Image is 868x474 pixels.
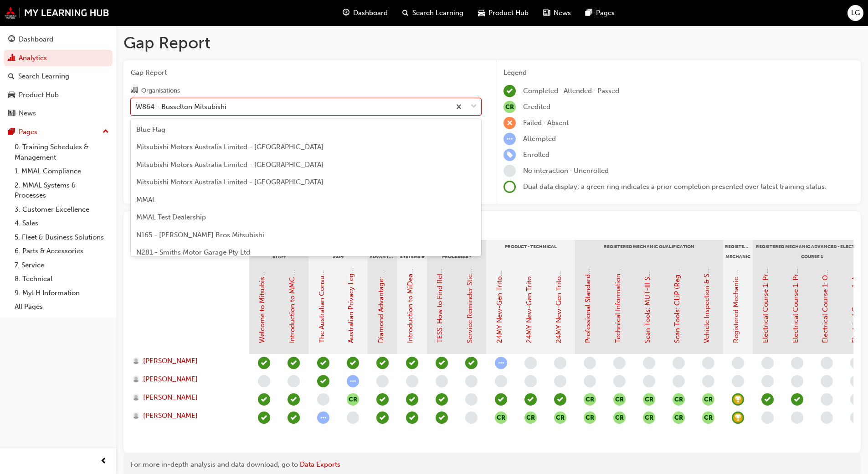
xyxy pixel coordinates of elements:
[376,375,389,387] span: learningRecordVerb_NONE-icon
[673,393,685,406] button: null-icon
[584,393,596,406] button: null-icon
[395,4,471,22] a: search-iconSearch Learning
[554,411,566,424] button: null-icon
[702,357,714,369] span: learningRecordVerb_NONE-icon
[554,357,566,369] span: learningRecordVerb_NONE-icon
[584,375,596,387] span: learningRecordVerb_NONE-icon
[11,140,113,164] a: 0. Training Schedules & Management
[19,127,37,137] div: Pages
[613,393,626,406] button: null-icon
[11,258,113,272] a: 7. Service
[8,73,15,81] span: search-icon
[4,29,113,124] button: DashboardAnalyticsSearch LearningProduct HubNews
[8,36,15,44] span: guage-icon
[8,109,15,118] span: news-icon
[11,203,113,217] a: 3. Customer Excellence
[143,356,198,366] span: [PERSON_NAME]
[821,357,833,369] span: learningRecordVerb_NONE-icon
[143,411,198,421] span: [PERSON_NAME]
[850,411,863,424] span: learningRecordVerb_NONE-icon
[130,459,854,470] div: For more in-depth analysis and data download, go to
[613,357,626,369] span: learningRecordVerb_NONE-icon
[377,230,385,343] a: Diamond Advantage: Fundamentals
[19,90,59,100] div: Product Hub
[136,213,206,221] span: MMAL Test Dealership
[406,248,415,343] a: Introduction to MiDealerAssist
[543,7,550,19] span: news-icon
[791,375,803,387] span: learningRecordVerb_NONE-icon
[335,4,395,22] a: guage-iconDashboard
[258,357,270,369] span: learningRecordVerb_COMPLETE-icon
[11,300,113,314] a: All Pages
[503,101,516,113] span: null-icon
[347,357,359,369] span: learningRecordVerb_PASS-icon
[133,356,241,366] a: [PERSON_NAME]
[465,357,478,369] span: learningRecordVerb_PASS-icon
[317,357,329,369] span: learningRecordVerb_PASS-icon
[723,240,753,263] div: Registered Mechanic Status
[11,216,113,230] a: 4. Sales
[536,4,578,22] a: news-iconNews
[471,101,477,113] span: down-icon
[702,393,714,406] button: null-icon
[143,392,198,403] span: [PERSON_NAME]
[613,411,626,424] span: null-icon
[4,105,113,122] a: News
[791,357,803,369] span: learningRecordVerb_NONE-icon
[523,151,550,159] span: Enrolled
[4,68,113,85] a: Search Learning
[850,357,863,369] span: learningRecordVerb_NONE-icon
[136,125,165,134] span: Blue Flag
[4,31,113,48] a: Dashboard
[288,411,300,424] span: learningRecordVerb_PASS-icon
[554,375,566,387] span: learningRecordVerb_NONE-icon
[495,411,507,424] button: null-icon
[376,357,389,369] span: learningRecordVerb_PASS-icon
[11,178,113,203] a: 2. MMAL Systems & Processes
[503,133,516,145] span: learningRecordVerb_ATTEMPT-icon
[643,357,655,369] span: learningRecordVerb_NONE-icon
[8,128,15,136] span: pages-icon
[523,135,556,143] span: Attempted
[347,375,359,387] span: learningRecordVerb_ATTEMPT-icon
[554,393,566,406] span: learningRecordVerb_COMPLETE-icon
[406,357,418,369] span: learningRecordVerb_PASS-icon
[702,411,714,424] button: null-icon
[288,357,300,369] span: learningRecordVerb_PASS-icon
[643,375,655,387] span: learningRecordVerb_NONE-icon
[732,213,740,343] a: Registered Mechanic Qualification Status
[402,7,409,19] span: search-icon
[317,393,329,406] span: learningRecordVerb_NONE-icon
[343,7,349,19] span: guage-icon
[288,393,300,406] span: learningRecordVerb_PASS-icon
[353,8,388,18] span: Dashboard
[503,68,853,78] div: Legend
[761,357,774,369] span: learningRecordVerb_NONE-icon
[673,411,685,424] button: null-icon
[732,411,744,424] span: learningRecordVerb_ACHIEVE-icon
[131,68,481,78] span: Gap Report
[11,272,113,286] a: 8. Technical
[850,375,863,387] span: learningRecordVerb_NONE-icon
[596,8,615,18] span: Pages
[486,240,575,263] div: Product - Technical
[100,456,107,467] span: prev-icon
[123,33,861,53] h1: Gap Report
[503,85,516,97] span: learningRecordVerb_COMPLETE-icon
[643,393,655,406] button: null-icon
[131,87,138,95] span: organisation-icon
[524,411,537,424] span: null-icon
[465,393,478,406] span: learningRecordVerb_NONE-icon
[141,86,180,95] div: Organisations
[406,375,418,387] span: learningRecordVerb_NONE-icon
[4,50,113,67] a: Analytics
[613,375,626,387] span: learningRecordVerb_NONE-icon
[103,126,109,138] span: up-icon
[347,411,359,424] span: learningRecordVerb_NONE-icon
